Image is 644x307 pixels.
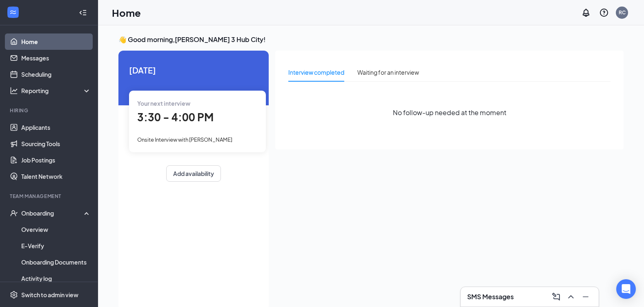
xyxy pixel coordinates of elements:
[288,68,344,77] div: Interview completed
[616,279,636,299] div: Open Intercom Messenger
[10,209,18,217] svg: UserCheck
[21,66,91,82] a: Scheduling
[21,291,78,299] div: Switch to admin view
[21,221,91,238] a: Overview
[581,292,591,302] svg: Minimize
[112,6,141,20] h1: Home
[550,290,563,303] button: ComposeMessage
[619,9,626,16] div: RC
[137,110,214,124] span: 3:30 - 4:00 PM
[21,33,91,50] a: Home
[21,270,91,287] a: Activity log
[566,292,576,302] svg: ChevronUp
[21,87,91,95] div: Reporting
[21,119,91,136] a: Applicants
[21,254,91,270] a: Onboarding Documents
[21,168,91,185] a: Talent Network
[21,238,91,254] a: E-Verify
[551,292,561,302] svg: ComposeMessage
[21,136,91,152] a: Sourcing Tools
[10,107,89,114] div: Hiring
[467,292,514,301] h3: SMS Messages
[599,8,609,18] svg: QuestionInfo
[21,152,91,168] a: Job Postings
[137,100,190,107] span: Your next interview
[9,8,17,16] svg: WorkstreamLogo
[579,290,592,303] button: Minimize
[21,50,91,66] a: Messages
[79,9,87,17] svg: Collapse
[357,68,419,77] div: Waiting for an interview
[21,209,84,217] div: Onboarding
[10,87,18,95] svg: Analysis
[581,8,591,18] svg: Notifications
[393,107,506,118] span: No follow-up needed at the moment
[10,193,89,200] div: Team Management
[166,165,221,182] button: Add availability
[137,136,232,143] span: Onsite Interview with [PERSON_NAME]
[129,64,258,76] span: [DATE]
[564,290,577,303] button: ChevronUp
[10,291,18,299] svg: Settings
[118,35,624,44] h3: 👋 Good morning, [PERSON_NAME] 3 Hub City !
